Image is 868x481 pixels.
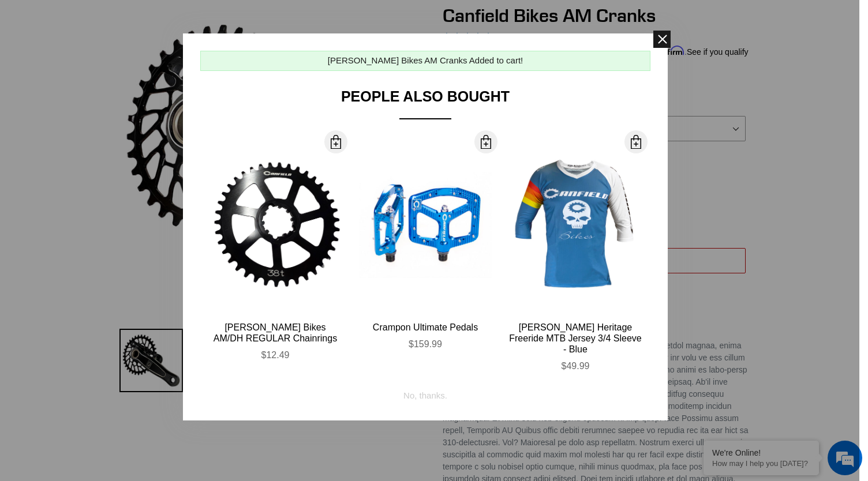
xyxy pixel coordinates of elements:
div: Navigation go back [13,63,30,81]
img: Canfield-Hertiage-Jersey-Blue-Front_large.jpg [509,159,642,291]
div: [PERSON_NAME] Heritage Freeride MTB Jersey 3/4 Sleeve - Blue [509,322,642,355]
div: Minimize live chat window [189,6,217,33]
img: Canfield-Crampon-Ultimate-Blue_large.jpg [359,159,492,291]
textarea: Type your message and hit 'Enter' [6,315,220,355]
div: Crampon Ultimate Pedals [359,322,492,333]
div: [PERSON_NAME] Bikes AM/DH REGULAR Chainrings [209,322,342,344]
div: People Also Bought [200,88,650,119]
div: No, thanks. [403,381,447,403]
div: Chat with us now [77,65,211,80]
img: d_696896380_company_1647369064580_696896380 [37,58,66,87]
img: 38T_Ring_Back_large.png [209,159,342,291]
span: $12.49 [261,350,290,360]
span: We're online! [67,145,159,262]
span: $49.99 [562,361,590,371]
span: $159.99 [409,339,442,349]
div: [PERSON_NAME] Bikes AM Cranks Added to cart! [328,54,523,67]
